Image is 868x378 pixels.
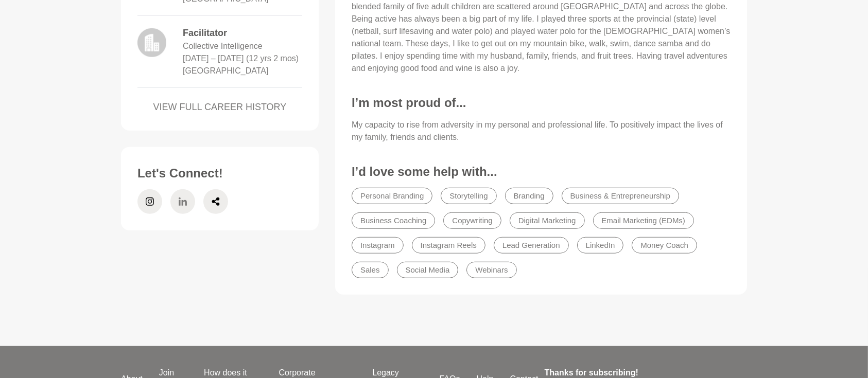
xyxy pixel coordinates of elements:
[137,100,302,114] a: VIEW FULL CAREER HISTORY
[183,65,269,77] dd: [GEOGRAPHIC_DATA]
[183,52,299,65] dd: January 2011 – January 2023 (12 yrs 2 mos)
[352,95,731,111] h3: I’m most proud of...
[183,54,299,63] time: [DATE] – [DATE] (12 yrs 2 mos)
[137,189,162,214] a: Instagram
[183,40,263,52] dd: Collective Intelligence
[170,189,195,214] a: LinkedIn
[203,189,228,214] a: Share
[183,26,302,40] dd: Facilitator
[137,166,302,181] h3: Let's Connect!
[352,164,731,179] h3: I’d love some help with...
[352,119,731,143] p: My capacity to rise from adversity in my personal and professional life. To positively impact the...
[137,28,166,57] img: logo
